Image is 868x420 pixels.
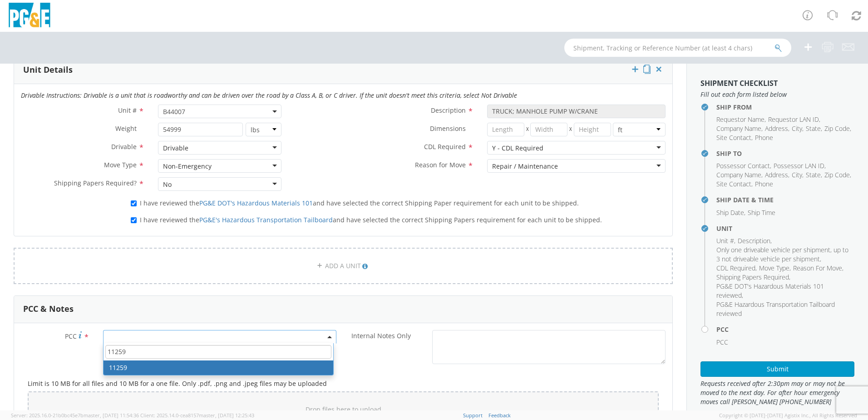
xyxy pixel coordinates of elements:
li: , [792,170,804,180]
li: , [716,282,852,300]
span: CDL Required [716,264,755,272]
li: , [716,264,757,273]
span: Ship Date [716,208,744,217]
div: Repair / Maintenance [492,162,558,171]
input: Length [487,123,524,136]
span: Fill out each form listed below [700,90,854,99]
div: No [163,180,172,189]
li: , [738,236,772,245]
input: I have reviewed thePG&E DOT's Hazardous Materials 101and have selected the correct Shipping Paper... [131,200,137,206]
i: Drivable Instructions: Drivable is a unit that is roadworthy and can be driven over the road by a... [21,91,517,100]
li: , [716,115,766,124]
a: PG&E DOT's Hazardous Materials 101 [199,199,313,207]
span: I have reviewed the and have selected the correct Shipping Papers requirement for each unit to be... [140,215,602,224]
span: Company Name [716,124,761,133]
div: Y - CDL Required [492,144,543,153]
span: Site Contact [716,180,751,188]
span: State [806,124,821,133]
li: , [716,208,745,217]
span: I have reviewed the and have selected the correct Shipping Paper requirement for each unit to be ... [140,199,579,207]
span: X [567,123,574,136]
li: , [759,264,791,273]
span: Drop files here to upload [306,405,381,414]
span: City [792,170,802,179]
span: master, [DATE] 12:25:43 [199,412,254,419]
span: Dimensions [430,124,466,133]
span: Zip Code [824,170,850,179]
span: Shipping Papers Required? [54,179,137,187]
li: , [716,133,753,142]
li: 11259 [104,360,333,375]
span: Company Name [716,170,761,179]
a: ADD A UNIT [14,248,673,284]
span: Unit # [716,236,734,245]
li: , [824,124,851,133]
h3: Unit Details [23,65,73,75]
span: Description [738,236,770,245]
li: , [716,236,735,245]
h3: PCC & Notes [23,305,74,314]
span: Site Contact [716,133,751,142]
li: , [716,124,763,133]
span: Shipping Papers Required [716,273,789,281]
span: PG&E DOT's Hazardous Materials 101 reviewed [716,282,824,300]
span: Possessor Contact [716,161,770,170]
li: , [716,170,763,180]
span: Address [765,170,788,179]
li: , [716,273,790,282]
li: , [824,170,851,180]
li: , [806,124,822,133]
span: Requests received after 2:30pm may or may not be moved to the next day. For after hour emergency ... [700,379,854,406]
input: Height [574,123,611,136]
span: Phone [755,133,773,142]
span: State [806,170,821,179]
span: Ship Time [748,208,775,217]
span: Server: 2025.16.0-21b0bc45e7b [11,412,139,419]
li: , [765,124,789,133]
img: pge-logo-06675f144f4cfa6a6814.png [7,3,52,30]
li: , [793,264,843,273]
span: Client: 2025.14.0-cea8157 [140,412,254,419]
li: , [716,180,753,189]
span: master, [DATE] 11:54:36 [84,412,139,419]
span: Phone [755,180,773,188]
li: , [792,124,804,133]
input: Width [530,123,567,136]
strong: Shipment Checklist [700,78,778,88]
li: , [768,115,820,124]
li: , [774,161,826,170]
h4: Ship To [716,150,854,157]
span: B44007 [163,107,276,116]
input: Shipment, Tracking or Reference Number (at least 4 chars) [564,39,791,57]
span: Only one driveable vehicle per shipment, up to 3 not driveable vehicle per shipment [716,245,848,263]
li: , [716,245,852,264]
span: City [792,124,802,133]
h4: Ship From [716,104,854,110]
span: Address [765,124,788,133]
span: Unit # [118,106,137,115]
span: PCC [716,338,728,346]
span: Description [431,106,466,115]
h5: Limit is 10 MB for all files and 10 MB for a one file. Only .pdf, .png and .jpeg files may be upl... [28,380,659,387]
li: , [765,170,789,180]
h4: Unit [716,225,854,232]
div: Drivable [163,144,188,153]
span: Requestor LAN ID [768,115,819,124]
span: Possessor LAN ID [774,161,824,170]
a: Support [463,412,483,419]
span: CDL Required [424,142,466,151]
span: Copyright © [DATE]-[DATE] Agistix Inc., All Rights Reserved [719,412,857,419]
li: , [716,161,771,170]
span: Move Type [759,264,789,272]
span: Reason For Move [793,264,842,272]
span: Drivable [111,142,137,151]
span: B44007 [158,105,281,118]
button: Submit [700,361,854,377]
span: Zip Code [824,124,850,133]
span: PCC [65,332,77,340]
a: Feedback [488,412,511,419]
span: Move Type [104,160,137,169]
span: Requestor Name [716,115,764,124]
h4: Ship Date & Time [716,196,854,203]
span: Internal Notes Only [351,331,411,340]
